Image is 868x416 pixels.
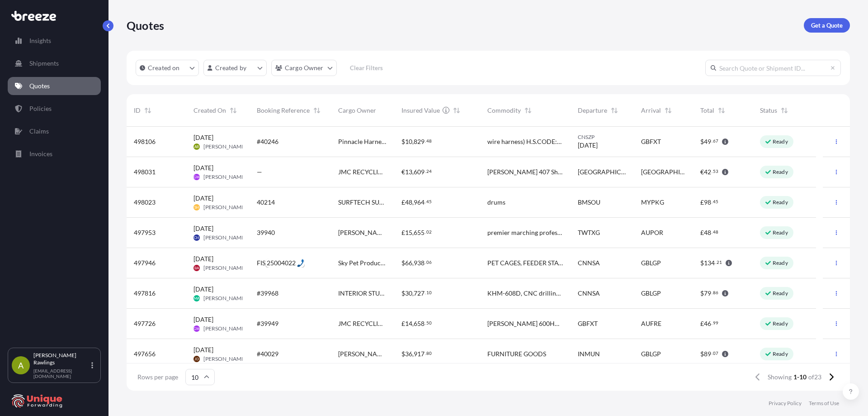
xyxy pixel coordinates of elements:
[713,200,718,203] span: 45
[487,106,521,115] span: Commodity
[405,351,412,357] span: 36
[425,261,426,264] span: .
[487,198,505,207] span: drums
[215,63,247,72] p: Created by
[203,325,246,332] span: [PERSON_NAME]
[311,105,322,116] button: Sort
[578,167,627,177] span: [GEOGRAPHIC_DATA]
[425,321,426,325] span: .
[228,105,239,116] button: Sort
[768,373,792,382] span: Showing
[700,351,704,357] span: $
[716,105,727,116] button: Sort
[578,289,600,298] span: CNNSA
[8,145,101,163] a: Invoices
[487,137,563,146] span: wire harness) H.S.CODE:
[136,60,199,76] button: createdOn Filter options
[29,59,59,68] p: Shipments
[405,260,412,266] span: 66
[33,368,90,379] p: [EMAIL_ADDRESS][DOMAIN_NAME]
[194,203,199,212] span: SH
[297,259,304,267] img: hfpfyWBK5wQHBAGPgDf9c6qAYOxxMAAAAASUVORK5CYII=
[338,167,387,177] span: JMC RECYCLING LTD
[773,290,788,297] p: Ready
[414,260,425,266] span: 938
[712,321,712,325] span: .
[712,200,712,203] span: .
[412,230,414,236] span: ,
[715,261,716,264] span: .
[426,352,432,355] span: 80
[609,105,620,116] button: Sort
[33,352,90,366] p: [PERSON_NAME] Rawlings
[426,200,432,203] span: 45
[134,349,156,359] span: 497656
[712,352,712,355] span: .
[769,400,802,407] p: Privacy Policy
[578,198,600,207] span: BMSOU
[134,137,156,146] span: 498106
[203,143,246,150] span: [PERSON_NAME]
[704,260,715,266] span: 134
[401,106,440,115] span: Insured Value
[142,105,153,116] button: Sort
[773,350,788,358] p: Ready
[641,167,686,177] span: [GEOGRAPHIC_DATA]
[425,200,426,203] span: .
[426,291,432,294] span: 10
[773,259,788,267] p: Ready
[712,230,712,234] span: .
[203,173,246,181] span: [PERSON_NAME]
[713,170,718,173] span: 53
[773,229,788,236] p: Ready
[704,290,711,296] span: 79
[137,373,178,382] span: Rows per page
[412,199,414,206] span: ,
[134,198,156,207] span: 498023
[194,354,199,363] span: JD
[809,400,839,407] a: Terms of Use
[134,289,156,298] span: 497816
[193,224,213,233] span: [DATE]
[487,289,563,298] span: KHM-608D, CNC drilling and milling center + Forklift
[641,137,661,146] span: GBFXT
[203,355,246,363] span: [PERSON_NAME]
[29,36,51,45] p: Insights
[193,172,200,182] span: GW
[412,351,414,357] span: ,
[134,228,156,237] span: 497953
[641,258,661,268] span: GBLGP
[338,319,387,328] span: JMC RECYCLING LTD
[401,230,405,236] span: £
[641,319,661,328] span: AUFRE
[704,169,711,175] span: 42
[487,228,563,237] span: premier marching professional Tenor Drum
[713,321,718,325] span: 99
[257,106,310,115] span: Booking Reference
[414,351,425,357] span: 917
[713,291,718,294] span: 86
[700,230,704,236] span: £
[257,319,278,328] span: #39949
[193,285,213,294] span: [DATE]
[203,60,267,76] button: createdBy Filter options
[414,139,425,145] span: 829
[700,139,704,145] span: $
[412,169,414,175] span: ,
[405,320,412,327] span: 14
[700,320,704,327] span: £
[401,290,405,296] span: $
[704,320,711,327] span: 46
[134,319,156,328] span: 497726
[578,319,598,328] span: GBFXT
[134,258,156,268] span: 497946
[578,106,607,115] span: Departure
[773,199,788,206] p: Ready
[426,170,432,173] span: 24
[134,167,156,177] span: 498031
[338,106,376,115] span: Cargo Owner
[578,134,627,141] span: CNSZP
[350,63,383,72] p: Clear Filters
[779,105,790,116] button: Sort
